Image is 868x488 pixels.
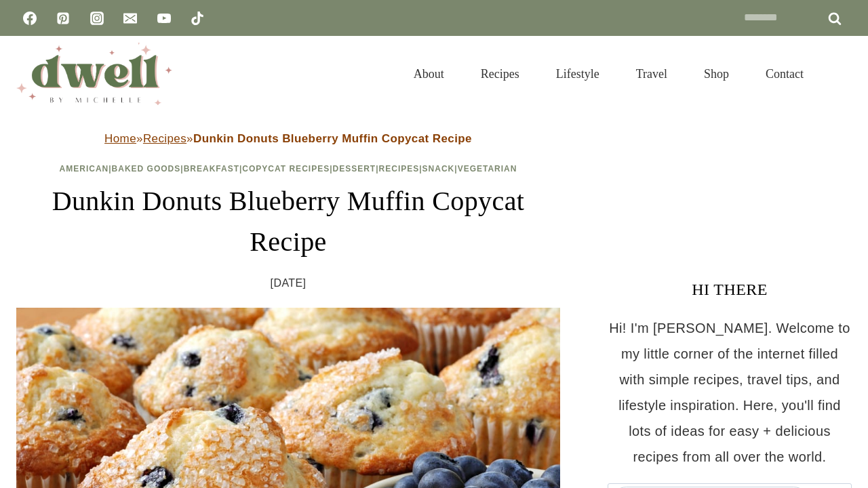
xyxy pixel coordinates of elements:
a: Pinterest [50,5,77,32]
a: TikTok [184,5,211,32]
a: Breakfast [184,164,239,174]
a: Travel [618,50,686,98]
a: Baked Goods [112,164,181,174]
a: Dessert [333,164,376,174]
a: Email [117,5,144,32]
h3: HI THERE [608,277,852,302]
a: Facebook [16,5,43,32]
a: Lifestyle [538,50,618,98]
h1: Dunkin Donuts Blueberry Muffin Copycat Recipe [16,181,560,262]
a: About [395,50,462,98]
img: DWELL by michelle [16,43,172,105]
span: | | | | | | | [60,164,517,174]
a: YouTube [151,5,178,32]
a: Snack [422,164,455,174]
a: Shop [686,50,747,98]
button: View Search Form [829,62,852,85]
a: Recipes [379,164,420,174]
span: » » [104,132,472,145]
a: Home [104,132,136,145]
p: Hi! I'm [PERSON_NAME]. Welcome to my little corner of the internet filled with simple recipes, tr... [608,315,852,470]
a: Copycat Recipes [242,164,330,174]
time: [DATE] [271,273,307,293]
strong: Dunkin Donuts Blueberry Muffin Copycat Recipe [193,132,472,145]
a: Recipes [462,50,538,98]
a: Vegetarian [458,164,517,174]
a: Recipes [143,132,186,145]
a: Contact [747,50,822,98]
a: Instagram [83,5,111,32]
nav: Primary Navigation [395,50,822,98]
a: American [60,164,109,174]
